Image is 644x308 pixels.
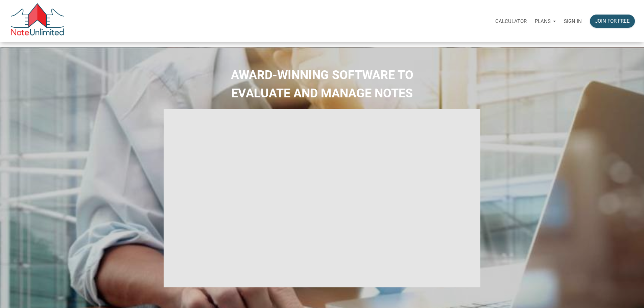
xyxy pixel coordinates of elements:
[586,10,639,32] a: Join for free
[495,18,527,24] p: Calculator
[5,66,639,102] h2: AWARD-WINNING SOFTWARE TO EVALUATE AND MANAGE NOTES
[164,109,481,287] iframe: NoteUnlimited
[560,10,586,32] a: Sign in
[531,11,560,31] button: Plans
[491,10,531,32] a: Calculator
[564,18,582,24] p: Sign in
[595,17,630,25] div: Join for free
[535,18,551,24] p: Plans
[531,10,560,32] a: Plans
[590,15,635,28] button: Join for free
